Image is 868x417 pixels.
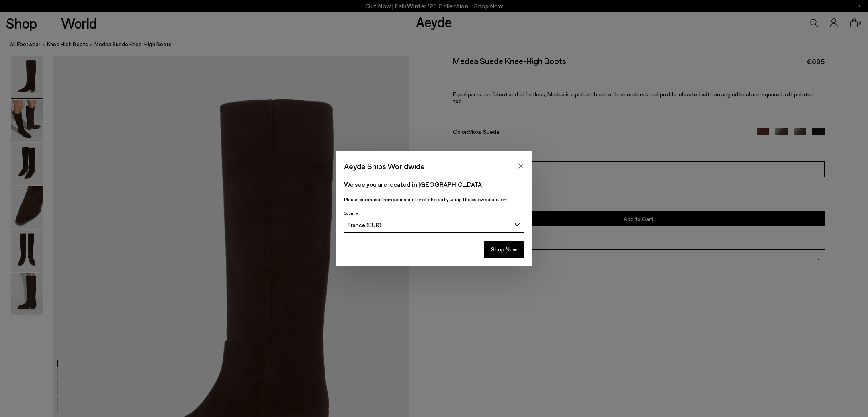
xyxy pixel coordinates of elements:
p: We see you are located in [GEOGRAPHIC_DATA] [344,180,524,189]
button: Shop Now [484,241,524,258]
span: Country [344,211,358,215]
span: France (EUR) [348,221,381,228]
button: Close [515,160,527,172]
p: Please purchase from your country of choice by using the below selection: [344,196,524,203]
span: Aeyde Ships Worldwide [344,159,425,173]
